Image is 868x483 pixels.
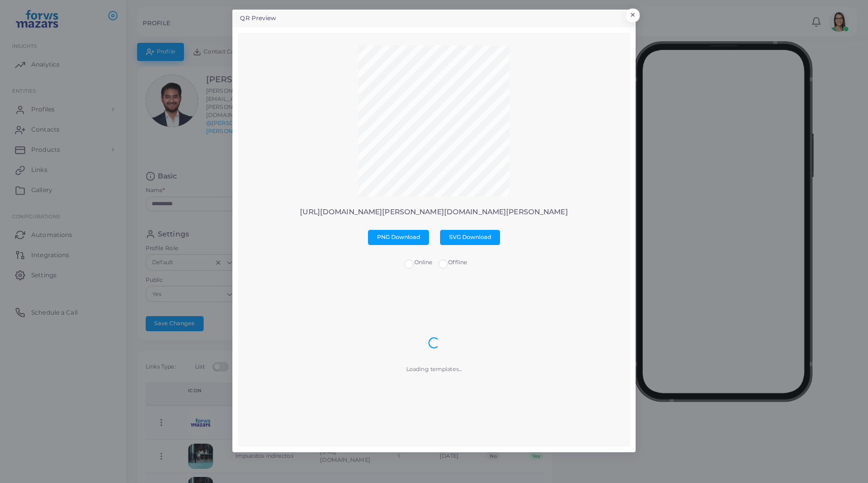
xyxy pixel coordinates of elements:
span: Offline [448,259,467,266]
p: Loading templates... [406,365,462,374]
span: PNG Download [377,233,420,240]
button: Close [626,9,640,22]
h5: QR Preview [240,14,276,23]
p: [URL][DOMAIN_NAME][PERSON_NAME][DOMAIN_NAME][PERSON_NAME] [245,208,622,216]
button: PNG Download [368,230,429,245]
button: SVG Download [440,230,500,245]
span: SVG Download [449,233,491,240]
span: Online [414,259,433,266]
